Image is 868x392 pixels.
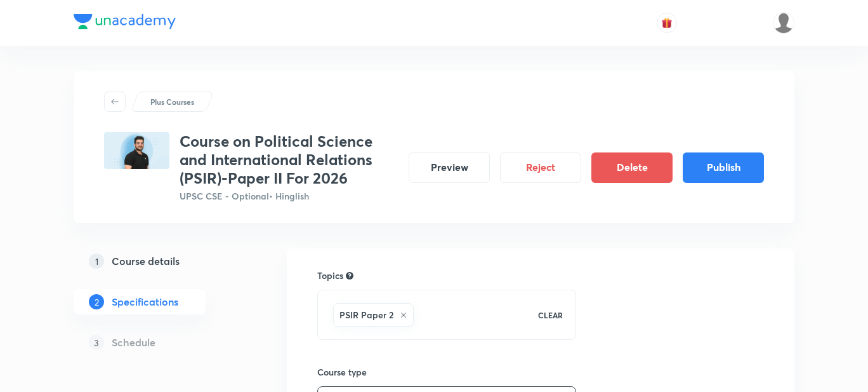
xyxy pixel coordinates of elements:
[339,308,393,321] h6: PSIR Paper 2
[112,253,180,269] h5: Course details
[74,14,176,32] a: Company Logo
[74,14,176,29] img: Company Logo
[317,269,343,282] h6: Topics
[773,12,794,34] img: Aamir Yousuf
[683,152,764,183] button: Publish
[317,365,576,379] h6: Course type
[150,96,194,107] p: Plus Courses
[500,152,581,183] button: Reject
[661,17,673,29] img: avatar
[180,189,398,203] p: UPSC CSE - Optional • Hinglish
[538,309,563,321] p: CLEAR
[89,335,104,350] p: 3
[112,294,178,309] h5: Specifications
[89,253,104,269] p: 1
[112,335,155,350] h5: Schedule
[104,132,169,169] img: 97FCEE21-A4AE-42B6-8F65-76AD07C2EF6A_plus.png
[180,132,398,187] h3: Course on Political Science and International Relations (PSIR)-Paper II For 2026
[89,294,104,309] p: 2
[74,248,246,274] a: 1Course details
[409,152,490,183] button: Preview
[657,13,677,33] button: avatar
[591,152,673,183] button: Delete
[346,270,353,281] div: Search for topics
